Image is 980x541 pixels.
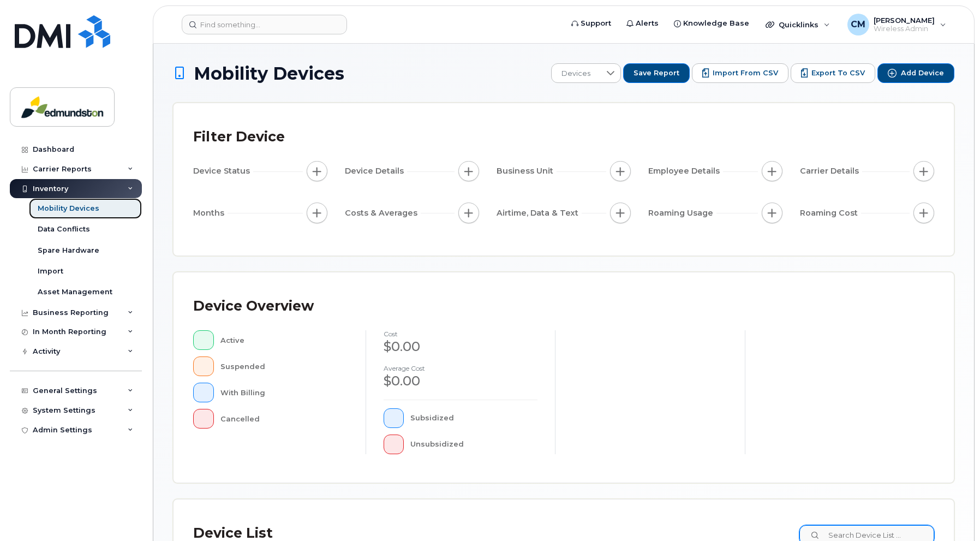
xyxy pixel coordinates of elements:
[713,68,778,78] span: Import from CSV
[220,383,348,402] div: With Billing
[384,330,538,337] h4: cost
[497,165,557,177] span: Business Unit
[623,63,690,83] button: Save Report
[220,356,348,376] div: Suspended
[791,63,875,83] button: Export to CSV
[497,207,582,219] span: Airtime, Data & Text
[345,165,407,177] span: Device Details
[193,292,314,320] div: Device Overview
[552,64,600,84] span: Devices
[220,330,348,350] div: Active
[194,64,344,83] span: Mobility Devices
[648,207,716,219] span: Roaming Usage
[410,408,537,428] div: Subsidized
[220,409,348,429] div: Cancelled
[800,207,861,219] span: Roaming Cost
[193,165,253,177] span: Device Status
[384,365,538,372] h4: Average cost
[193,207,228,219] span: Months
[384,337,538,356] div: $0.00
[877,63,954,83] button: Add Device
[345,207,421,219] span: Costs & Averages
[193,123,285,151] div: Filter Device
[634,68,679,78] span: Save Report
[648,165,723,177] span: Employee Details
[410,435,537,454] div: Unsubsidized
[692,63,788,83] button: Import from CSV
[800,165,862,177] span: Carrier Details
[901,68,944,78] span: Add Device
[384,372,538,390] div: $0.00
[811,68,865,78] span: Export to CSV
